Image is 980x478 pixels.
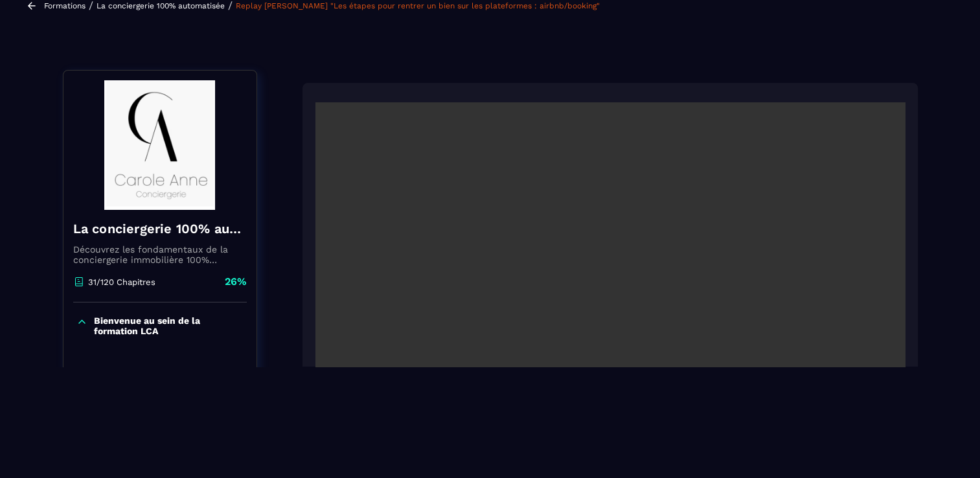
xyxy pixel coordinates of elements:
[236,1,600,10] a: Replay [PERSON_NAME] "Les étapes pour rentrer un bien sur les plateformes : airbnb/booking"
[44,1,85,10] a: Formations
[225,275,247,289] p: 26%
[88,277,155,287] p: 31/120 Chapitres
[94,315,244,336] p: Bienvenue au sein de la formation LCA
[73,80,247,210] img: banner
[73,220,247,238] h4: La conciergerie 100% automatisée
[73,244,247,265] p: Découvrez les fondamentaux de la conciergerie immobilière 100% automatisée. Cette formation est c...
[97,1,225,10] a: La conciergerie 100% automatisée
